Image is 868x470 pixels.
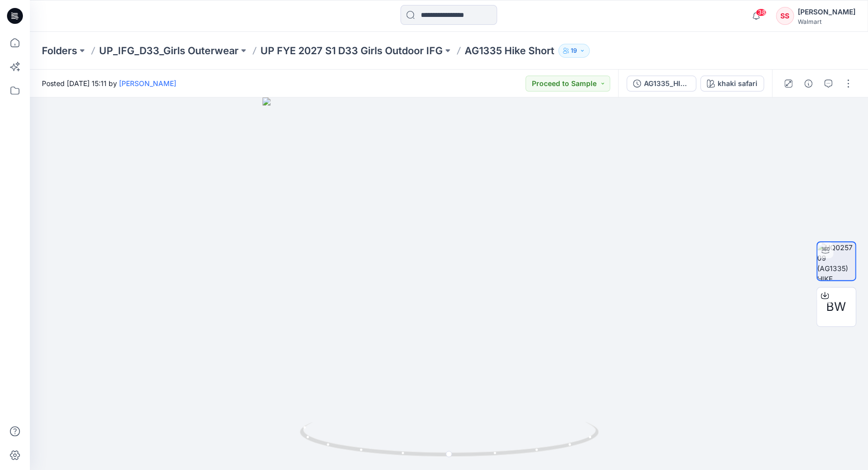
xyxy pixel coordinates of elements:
button: 19 [558,44,590,58]
div: SS [776,7,794,25]
div: AG1335_HIKE SHORT_GV [644,78,690,89]
div: [PERSON_NAME] [798,6,856,18]
button: khaki safari [700,76,764,92]
img: HQ025709 (AG1335) HIKE SHORT_GV [817,242,855,280]
div: Walmart [798,18,856,25]
a: [PERSON_NAME] [119,79,176,88]
button: AG1335_HIKE SHORT_GV [626,76,696,92]
div: khaki safari [718,78,757,89]
span: Posted [DATE] 15:11 by [42,78,176,89]
a: Folders [42,44,77,58]
span: BW [826,298,846,316]
a: UP_IFG_D33_Girls Outerwear [99,44,239,58]
p: AG1335 Hike Short [465,44,554,58]
span: 38 [755,8,766,16]
button: Details [800,76,816,92]
p: 19 [571,45,577,56]
a: UP FYE 2027 S1 D33 Girls Outdoor IFG [260,44,443,58]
